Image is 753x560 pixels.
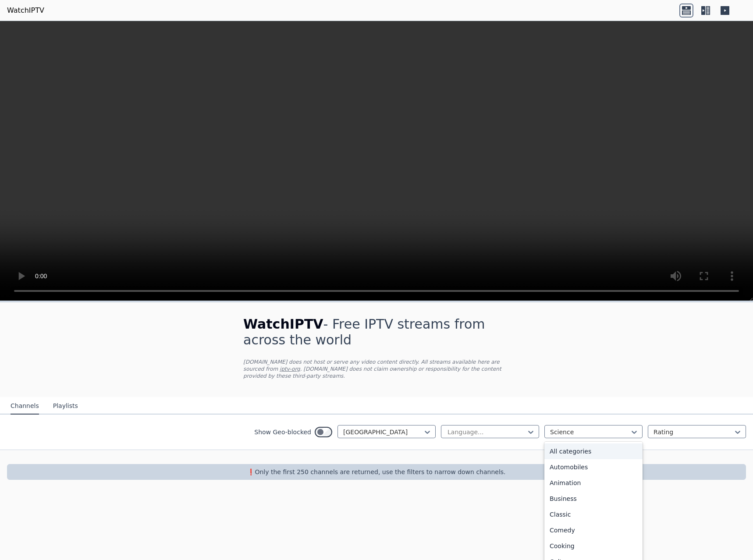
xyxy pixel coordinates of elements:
button: Playlists [53,398,78,415]
h1: - Free IPTV streams from across the world [243,316,510,348]
div: Classic [544,507,643,522]
div: Cooking [544,538,643,554]
label: Show Geo-blocked [254,428,311,436]
span: WatchIPTV [243,316,323,332]
div: Automobiles [544,459,643,475]
p: ❗️Only the first 250 channels are returned, use the filters to narrow down channels. [11,468,742,476]
a: WatchIPTV [7,5,44,16]
a: iptv-org [280,366,300,372]
div: Business [544,491,643,507]
div: All categories [544,443,643,459]
p: [DOMAIN_NAME] does not host or serve any video content directly. All streams available here are s... [243,358,510,379]
button: Channels [11,398,39,415]
div: Animation [544,475,643,491]
div: Comedy [544,522,643,538]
